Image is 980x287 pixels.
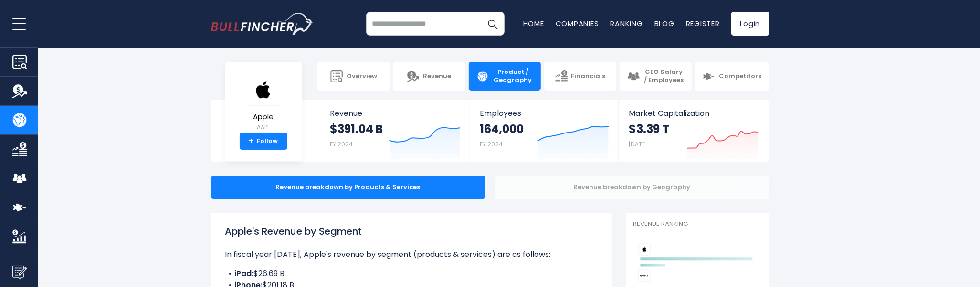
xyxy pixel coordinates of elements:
[246,73,281,133] a: Apple AAPL
[629,109,759,118] span: Market Capitalization
[695,62,769,91] a: Competitors
[249,137,253,145] strong: +
[469,62,541,91] a: Product / Geography
[247,123,280,132] small: AAPL
[620,62,692,91] a: CEO Salary / Employees
[480,109,609,118] span: Employees
[317,62,390,91] a: Overview
[633,220,762,228] p: Revenue Ranking
[731,12,769,36] a: Login
[686,19,720,29] a: Register
[423,72,451,81] span: Revenue
[347,72,377,81] span: Overview
[638,269,651,282] img: Sony Group Corporation competitors logo
[619,100,768,162] a: Market Capitalization $3.39 T [DATE]
[321,100,470,162] a: Revenue $391.04 B FY 2024
[225,268,598,279] li: $26.69 B
[393,62,465,91] a: Revenue
[611,19,643,29] a: Ranking
[638,243,651,256] img: Apple competitors logo
[571,72,606,81] span: Financials
[211,13,314,35] a: Go to homepage
[523,19,544,29] a: Home
[330,109,461,118] span: Revenue
[225,249,598,260] p: In fiscal year [DATE], Apple's revenue by segment (products & services) are as follows:
[719,72,761,81] span: Competitors
[556,19,599,29] a: Companies
[330,140,353,148] small: FY 2024
[211,13,314,35] img: bullfincher logo
[225,224,598,238] h1: Apple's Revenue by Segment
[240,133,287,150] a: +Follow
[480,122,524,136] strong: 164,000
[495,176,769,199] div: Revenue breakdown by Geography
[629,122,669,136] strong: $3.39 T
[654,19,674,29] a: Blog
[235,268,254,279] b: iPad:
[643,68,684,84] span: CEO Salary / Employees
[480,140,503,148] small: FY 2024
[493,68,533,84] span: Product / Geography
[211,176,485,199] div: Revenue breakdown by Products & Services
[481,12,505,36] button: Search
[629,140,647,148] small: [DATE]
[544,62,616,91] a: Financials
[470,100,619,162] a: Employees 164,000 FY 2024
[247,113,280,121] span: Apple
[330,122,383,136] strong: $391.04 B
